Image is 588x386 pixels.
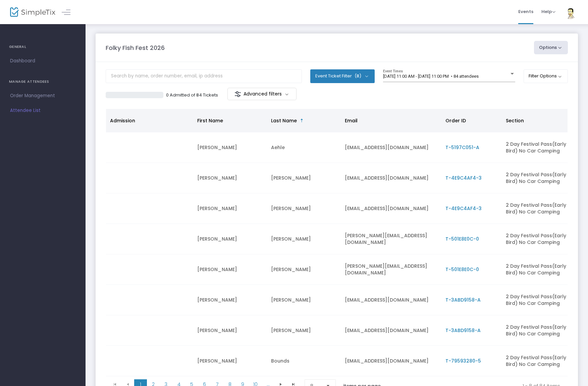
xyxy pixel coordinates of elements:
[227,88,297,100] m-button: Advanced filters
[106,109,568,376] div: Data table
[534,41,568,54] button: Options
[341,224,441,254] td: [PERSON_NAME][EMAIL_ADDRESS][DOMAIN_NAME]
[193,254,267,285] td: [PERSON_NAME]
[345,117,358,124] span: Email
[193,315,267,346] td: [PERSON_NAME]
[9,75,76,88] h4: MANAGE ATTENDEES
[267,315,341,346] td: [PERSON_NAME]
[267,132,341,163] td: Aehle
[445,175,482,181] span: T-4E9C4AF4-3
[445,236,479,242] span: T-501E8E0C-0
[267,346,341,376] td: Bounds
[267,285,341,315] td: [PERSON_NAME]
[502,346,576,376] td: 2 Day Festival Pass(Early Bird) No Car Camping
[341,315,441,346] td: [EMAIL_ADDRESS][DOMAIN_NAME]
[193,224,267,254] td: [PERSON_NAME]
[271,117,297,124] span: Last Name
[110,117,135,124] span: Admission
[506,117,524,124] span: Section
[166,92,218,99] p: 0 Admitted of 84 Tickets
[445,297,481,303] span: T-3ABD9158-A
[106,43,165,52] m-panel-title: Folky Fish Fest 2026
[341,254,441,285] td: [PERSON_NAME][EMAIL_ADDRESS][DOMAIN_NAME]
[445,327,481,334] span: T-3ABD9158-A
[193,132,267,163] td: [PERSON_NAME]
[445,205,482,212] span: T-4E9C4AF4-3
[502,254,576,285] td: 2 Day Festival Pass(Early Bird) No Car Camping
[267,193,341,224] td: [PERSON_NAME]
[445,358,481,364] span: T-79593280-5
[193,193,267,224] td: [PERSON_NAME]
[234,91,241,98] img: filter
[10,106,75,115] span: Attendee List
[524,69,568,83] button: Filter Options
[267,254,341,285] td: [PERSON_NAME]
[299,118,305,123] span: Sortable
[341,163,441,193] td: [EMAIL_ADDRESS][DOMAIN_NAME]
[502,224,576,254] td: 2 Day Festival Pass(Early Bird) No Car Camping
[267,163,341,193] td: [PERSON_NAME]
[383,74,479,79] span: [DATE] 11:00 AM - [DATE] 11:00 PM • 84 attendees
[9,40,76,54] h4: GENERAL
[341,193,441,224] td: [EMAIL_ADDRESS][DOMAIN_NAME]
[10,57,75,65] span: Dashboard
[193,163,267,193] td: [PERSON_NAME]
[541,8,555,15] span: Help
[341,132,441,163] td: [EMAIL_ADDRESS][DOMAIN_NAME]
[502,193,576,224] td: 2 Day Festival Pass(Early Bird) No Car Camping
[518,3,533,20] span: Events
[445,266,479,273] span: T-501E8E0C-0
[502,315,576,346] td: 2 Day Festival Pass(Early Bird) No Car Camping
[445,144,479,151] span: T-5197C051-A
[502,163,576,193] td: 2 Day Festival Pass(Early Bird) No Car Camping
[341,285,441,315] td: [EMAIL_ADDRESS][DOMAIN_NAME]
[10,91,75,100] span: Order Management
[445,117,466,124] span: Order ID
[502,285,576,315] td: 2 Day Festival Pass(Early Bird) No Car Camping
[310,69,375,83] button: Event Ticket Filter(8)
[197,117,223,124] span: First Name
[193,285,267,315] td: [PERSON_NAME]
[355,73,361,79] span: (8)
[502,132,576,163] td: 2 Day Festival Pass(Early Bird) No Car Camping
[267,224,341,254] td: [PERSON_NAME]
[106,69,302,83] input: Search by name, order number, email, ip address
[341,346,441,376] td: [EMAIL_ADDRESS][DOMAIN_NAME]
[193,346,267,376] td: [PERSON_NAME]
